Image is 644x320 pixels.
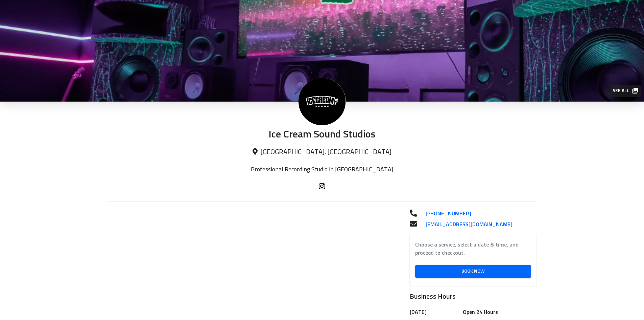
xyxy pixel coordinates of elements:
label: Choose a service, select a date & time, and proceed to checkout. [415,241,531,257]
h6: Open 24 Hours [463,307,534,317]
a: [PHONE_NUMBER] [420,210,536,218]
h6: [DATE] [410,307,460,317]
span: Book Now [421,267,526,276]
img: Ice Cream Sound Studios [299,78,346,125]
p: Professional Recording Studio in [GEOGRAPHIC_DATA] [215,166,429,173]
h6: Business Hours [410,291,536,302]
p: [GEOGRAPHIC_DATA], [GEOGRAPHIC_DATA] [108,148,537,156]
span: See all [613,87,637,95]
p: Ice Cream Sound Studios [108,129,537,141]
button: See all [610,85,641,97]
a: Book Now [415,265,531,278]
a: [EMAIL_ADDRESS][DOMAIN_NAME] [420,220,536,229]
